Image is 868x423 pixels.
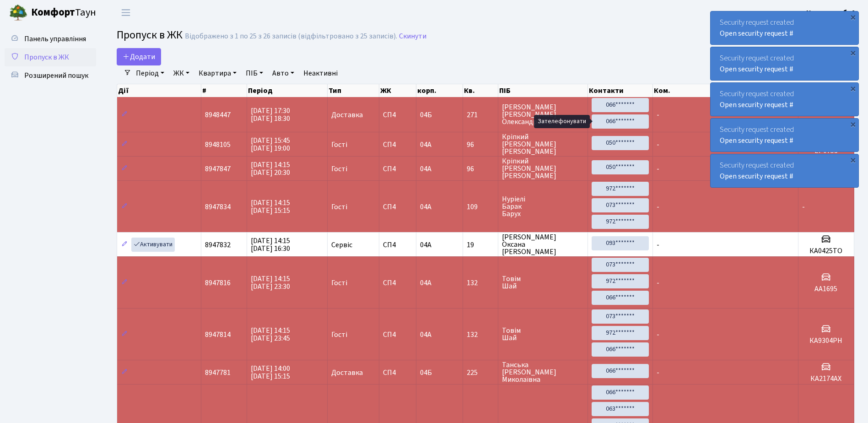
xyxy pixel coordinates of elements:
[720,136,793,146] a: Open security request #
[331,369,363,376] span: Доставка
[117,48,161,65] a: Додати
[588,84,652,97] th: Контакти
[534,115,590,128] div: Зателефонувати
[802,202,805,212] span: -
[711,47,858,80] div: Security request created
[420,278,431,288] span: 04А
[383,369,413,376] span: СП4
[131,238,175,252] a: Активувати
[420,330,431,340] span: 04А
[383,331,413,338] span: СП4
[806,8,857,18] b: Консьєрж б. 4.
[848,12,857,22] div: ×
[657,110,659,120] span: -
[657,368,659,378] span: -
[463,84,498,97] th: Кв.
[467,111,494,119] span: 271
[251,160,290,178] span: [DATE] 14:15 [DATE] 20:30
[467,203,494,211] span: 109
[848,155,857,164] div: ×
[502,133,584,155] span: Кріпкий [PERSON_NAME] [PERSON_NAME]
[711,83,858,116] div: Security request created
[467,369,494,376] span: 225
[467,141,494,148] span: 96
[720,100,793,110] a: Open security request #
[242,65,267,81] a: ПІБ
[5,48,96,66] a: Пропуск в ЖК
[251,136,290,153] span: [DATE] 15:45 [DATE] 19:00
[205,330,231,340] span: 8947814
[383,111,413,119] span: СП4
[711,119,858,152] div: Security request created
[379,84,417,97] th: ЖК
[114,5,137,20] button: Переключити навігацію
[185,32,397,41] div: Відображено з 1 по 25 з 26 записів (відфільтровано з 25 записів).
[5,66,96,85] a: Розширений пошук
[848,48,857,57] div: ×
[802,285,850,293] h5: АА1695
[251,106,290,124] span: [DATE] 17:30 [DATE] 18:30
[331,165,347,173] span: Гості
[720,64,793,74] a: Open security request #
[24,52,69,62] span: Пропуск в ЖК
[251,363,290,381] span: [DATE] 14:00 [DATE] 15:15
[201,84,247,97] th: #
[720,171,793,181] a: Open security request #
[205,278,231,288] span: 8947816
[802,374,850,383] h5: КА2174АХ
[399,32,426,41] a: Скинути
[383,165,413,173] span: СП4
[502,327,584,342] span: Товім Шай
[383,141,413,148] span: СП4
[657,330,659,340] span: -
[383,279,413,287] span: СП4
[420,368,432,378] span: 04Б
[420,202,431,212] span: 04А
[117,27,183,43] span: Пропуск в ЖК
[328,84,379,97] th: Тип
[195,65,240,81] a: Квартира
[498,84,588,97] th: ПІБ
[657,278,659,288] span: -
[24,70,88,81] span: Розширений пошук
[251,274,290,292] span: [DATE] 14:15 [DATE] 23:30
[331,279,347,287] span: Гості
[331,331,347,338] span: Гості
[383,241,413,249] span: СП4
[269,65,298,81] a: Авто
[720,28,793,38] a: Open security request #
[24,34,86,44] span: Панель управління
[205,110,231,120] span: 8948447
[502,361,584,383] span: Танська [PERSON_NAME] Миколаївна
[123,52,155,62] span: Додати
[300,65,341,81] a: Неактивні
[848,119,857,129] div: ×
[5,30,96,48] a: Панель управління
[416,84,463,97] th: корп.
[502,103,584,125] span: [PERSON_NAME] [PERSON_NAME] Олександрівна
[31,5,75,20] b: Комфорт
[31,5,96,21] span: Таун
[331,203,347,211] span: Гості
[502,195,584,217] span: Нуріелі Барак Барух
[711,11,858,44] div: Security request created
[467,279,494,287] span: 132
[205,202,231,212] span: 8947834
[251,198,290,216] span: [DATE] 14:15 [DATE] 15:15
[247,84,328,97] th: Період
[205,240,231,250] span: 8947832
[657,164,659,174] span: -
[657,140,659,150] span: -
[502,157,584,179] span: Кріпкий [PERSON_NAME] [PERSON_NAME]
[653,84,798,97] th: Ком.
[117,84,201,97] th: Дії
[657,240,659,250] span: -
[205,368,231,378] span: 8947781
[251,325,290,343] span: [DATE] 14:15 [DATE] 23:45
[467,165,494,173] span: 96
[802,336,850,345] h5: КА9304РН
[467,331,494,338] span: 132
[132,65,168,81] a: Період
[420,140,431,150] span: 04А
[383,203,413,211] span: СП4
